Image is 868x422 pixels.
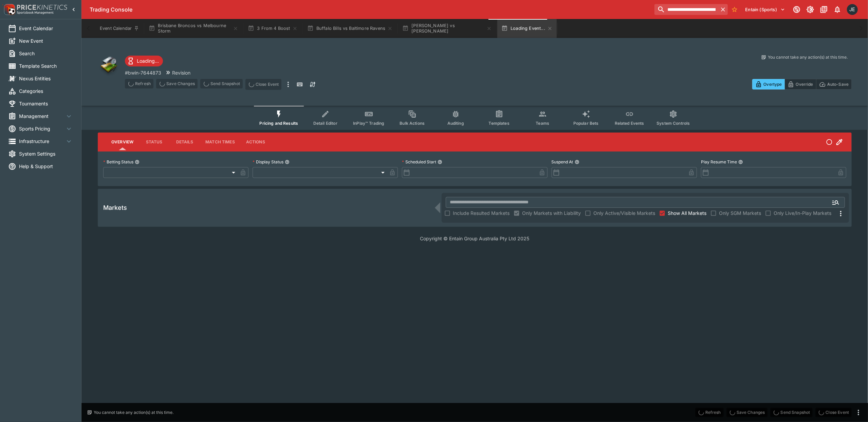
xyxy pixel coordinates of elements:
button: Auto-Save [816,79,852,89]
div: Event type filters [254,106,695,130]
p: You cannot take any action(s) at this time. [768,54,848,60]
span: Related Events [615,121,644,126]
button: Override [784,79,816,89]
span: Show All Markets [668,209,706,217]
span: New Event [19,37,73,44]
button: Status [139,134,169,150]
span: Nexus Entities [19,75,73,82]
span: Include Resulted Markets [453,209,510,217]
span: Infrastructure [19,138,65,145]
span: Tournaments [19,100,73,107]
button: Overtype [752,79,785,89]
button: Buffalo Bills vs Baltimore Ravens [303,19,397,38]
button: Connected to PK [791,3,803,16]
button: Toggle light/dark mode [804,3,816,16]
button: Brisbane Broncos vs Melbourne Storm [145,19,242,38]
span: InPlay™ Trading [353,121,384,126]
span: Help & Support [19,163,73,170]
span: Only Live/In-Play Markets [774,209,831,217]
button: Notifications [831,3,844,16]
p: Loading... [137,57,159,64]
img: Sportsbook Management [17,11,54,14]
span: Templates [489,121,510,126]
span: Template Search [19,62,73,69]
button: Documentation [818,3,830,16]
button: Scheduled Start [438,160,442,164]
button: Details [169,134,200,150]
button: Play Resume Time [738,160,743,164]
img: other.png [98,54,119,76]
span: Only Active/Visible Markets [593,209,655,217]
p: Scheduled Start [402,159,436,165]
button: Open [830,196,842,208]
div: Trading Console [90,6,652,13]
button: [PERSON_NAME] vs [PERSON_NAME] [398,19,496,38]
input: search [654,4,718,15]
p: Auto-Save [827,81,849,88]
svg: More [837,209,845,218]
p: Suspend At [552,159,573,165]
button: Select Tenant [741,4,789,15]
p: Overtype [763,81,782,88]
button: No Bookmarks [729,4,740,15]
button: Actions [240,134,271,150]
div: Start From [752,79,852,89]
p: Copy To Clipboard [125,69,161,76]
span: Popular Bets [573,121,599,126]
button: Event Calendar [96,19,143,38]
img: PriceKinetics [17,5,67,10]
button: James Edlin [845,2,860,17]
span: Auditing [447,121,464,126]
span: Management [19,113,65,120]
span: Categories [19,87,73,95]
button: more [854,408,863,417]
button: more [284,79,292,90]
span: Search [19,50,73,57]
button: Match Times [200,134,240,150]
span: Detail Editor [313,121,337,126]
button: Suspend At [575,160,579,164]
span: System Controls [657,121,690,126]
p: Display Status [253,159,283,165]
button: 3 From 4 Boost [244,19,301,38]
p: Revision [172,69,190,76]
button: Overview [106,134,139,150]
span: Bulk Actions [400,121,425,126]
p: Copyright © Entain Group Australia Pty Ltd 2025 [81,235,868,242]
span: Only Markets with Liability [522,209,581,217]
span: Pricing and Results [259,121,298,126]
p: Play Resume Time [701,159,737,165]
p: Override [796,81,813,88]
div: James Edlin [847,4,858,15]
span: Only SGM Markets [719,209,761,217]
button: Betting Status [135,160,140,164]
button: Display Status [285,160,290,164]
button: Loading Event... [497,19,557,38]
span: System Settings [19,150,73,157]
img: PriceKinetics Logo [2,3,16,16]
span: Sports Pricing [19,125,65,132]
span: Event Calendar [19,25,73,32]
p: Betting Status [103,159,133,165]
p: You cannot take any action(s) at this time. [94,409,173,416]
span: Teams [536,121,549,126]
h5: Markets [103,204,127,212]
